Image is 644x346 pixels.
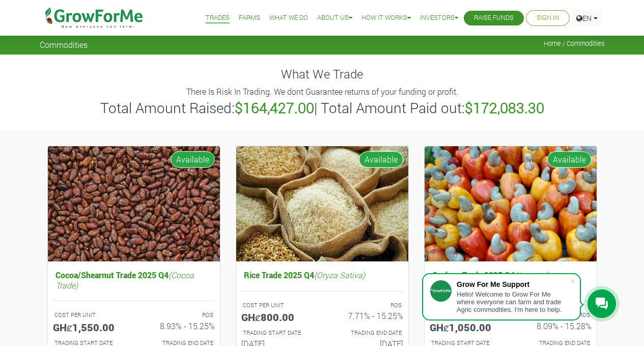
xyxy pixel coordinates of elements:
a: Raise Funds [474,13,514,23]
a: Investors [420,13,458,23]
a: Sign In [537,13,559,23]
img: growforme image [425,146,597,262]
a: EN [572,10,602,26]
h6: 7.71% - 15.25% [330,311,403,321]
h3: Total Amount Raised: | Total Amount Paid out: [41,99,603,117]
span: Available [171,151,215,168]
p: ROS [143,311,213,320]
span: Commodities [40,40,88,49]
p: COST PER UNIT [54,311,125,320]
h5: GHȼ1,550.00 [53,321,126,333]
a: What We Do [269,13,308,23]
h5: Cocoa/Shearnut Trade 2025 Q4 [53,268,215,292]
div: Hello! Welcome to Grow For Me where everyone can farm and trade Agric commodities. I'm here to help. [457,290,570,313]
i: (Cocoa Trade) [55,270,194,290]
b: $164,427.00 [235,98,314,117]
a: Trades [206,13,230,23]
h5: Cashew Trade 2025 Q4 [430,268,592,292]
h6: 8.09% - 15.28% [518,321,592,331]
img: growforme image [48,146,220,262]
h6: 8.93% - 15.25% [142,321,215,331]
a: About Us [317,13,352,23]
h5: Rice Trade 2025 Q4 [241,268,403,282]
p: Estimated Trading End Date [331,329,402,337]
p: Estimated Trading Start Date [243,329,313,337]
p: ROS [331,301,402,310]
div: Grow For Me Support [457,280,570,288]
span: Home / Commodities [544,40,605,47]
b: $172,083.30 [465,98,544,117]
a: How it Works [361,13,411,23]
span: Available [547,151,592,168]
h4: What We Trade [40,67,605,82]
span: Available [359,151,403,168]
p: COST PER UNIT [243,301,313,310]
a: Farms [239,13,260,23]
p: There Is Risk In Trading. We dont Guarantee returns of your funding or profit. [41,86,603,98]
h5: GHȼ800.00 [241,311,315,323]
img: growforme image [236,146,408,262]
i: (Oryza Sativa) [314,270,365,280]
h5: GHȼ1,050.00 [430,321,503,333]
